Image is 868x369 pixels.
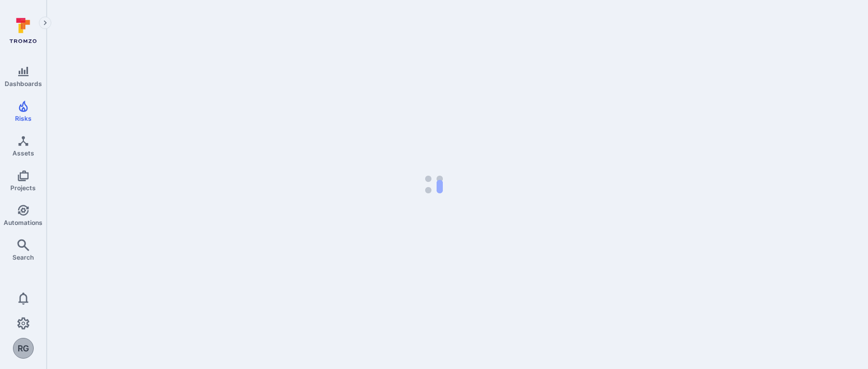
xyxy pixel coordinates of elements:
[15,115,32,122] span: Risks
[12,149,34,157] span: Assets
[13,338,34,359] button: RG
[13,338,34,359] div: Ricardo Gonçalves
[12,253,34,261] span: Search
[41,19,49,27] i: Expand navigation menu
[10,184,36,192] span: Projects
[4,219,43,226] span: Automations
[5,80,42,88] span: Dashboards
[39,17,51,29] button: Expand navigation menu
